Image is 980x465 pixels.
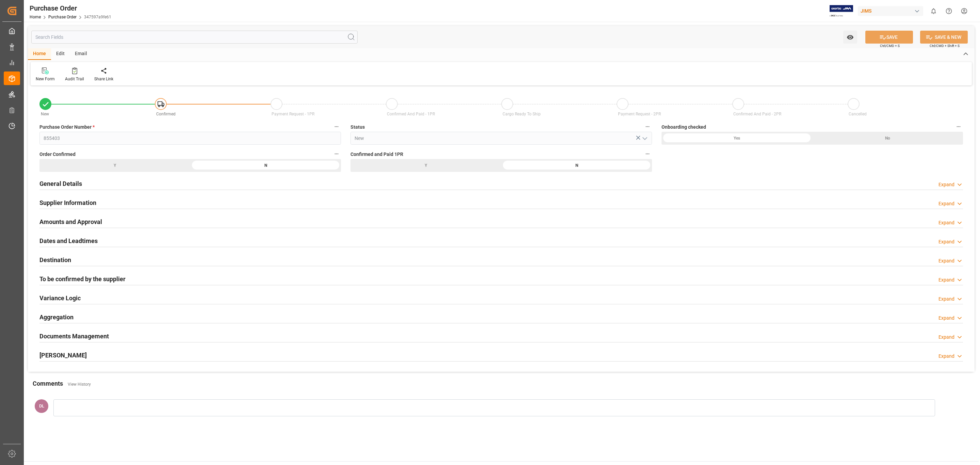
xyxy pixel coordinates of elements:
div: N [190,159,341,172]
img: Exertis%20JAM%20-%20Email%20Logo.jpg_1722504956.jpg [830,5,853,17]
div: Expand [938,200,954,207]
a: Home [30,15,41,19]
span: Status [350,124,365,131]
span: Cargo Ready To Ship [503,112,541,116]
div: Expand [938,315,954,322]
div: Home [28,48,51,60]
span: New [41,112,49,116]
div: Expand [938,334,954,341]
div: No [812,132,963,145]
h2: Supplier Information [39,198,96,207]
span: Order Confirmed [39,151,76,158]
div: Expand [938,276,954,284]
a: Purchase Order [48,15,77,19]
a: View History [68,382,91,387]
div: Y [39,159,190,172]
div: Expand [938,353,954,360]
span: Cancelled [849,112,867,116]
div: Expand [938,219,954,226]
div: New Form [36,76,55,82]
div: Audit Trail [65,76,84,82]
span: Payment Request - 2PR [618,112,661,116]
button: SAVE [865,31,913,44]
div: Expand [938,238,954,245]
button: open menu [639,133,650,144]
button: open menu [843,31,857,44]
button: Order Confirmed [332,149,341,158]
span: Confirmed And Paid - 2PR [733,112,781,116]
h2: [PERSON_NAME] [39,351,87,360]
button: Onboarding checked [954,122,963,131]
button: Status [643,122,652,131]
button: SAVE & NEW [920,31,968,44]
div: Share Link [94,76,113,82]
h2: Variance Logic [39,293,81,303]
div: Expand [938,181,954,188]
div: N [501,159,652,172]
span: DL [39,403,44,408]
h2: To be confirmed by the supplier [39,274,126,284]
div: Expand [938,295,954,303]
div: JIMS [858,6,923,16]
div: Yes [661,132,812,145]
h2: Aggregation [39,312,73,322]
h2: Comments [33,379,63,388]
span: Ctrl/CMD + S [880,43,900,48]
h2: Documents Management [39,332,109,341]
span: Payment Request - 1PR [272,112,314,116]
button: Confirmed and Paid 1PR [643,149,652,158]
button: show 0 new notifications [926,3,941,19]
div: Expand [938,257,954,264]
button: Purchase Order Number * [332,122,341,131]
h2: Dates and Leadtimes [39,236,98,245]
h2: General Details [39,179,82,188]
input: Search Fields [31,31,358,44]
span: Confirmed and Paid 1PR [350,151,403,158]
h2: Destination [39,255,71,264]
button: JIMS [858,4,926,17]
div: Email [70,48,92,60]
span: Ctrl/CMD + Shift + S [930,43,960,48]
div: Y [350,159,501,172]
div: Edit [51,48,70,60]
div: Purchase Order [30,3,111,13]
h2: Amounts and Approval [39,217,102,226]
span: Onboarding checked [661,124,706,131]
span: Purchase Order Number [39,124,95,131]
button: Help Center [941,3,957,19]
span: Confirmed And Paid - 1PR [387,112,435,116]
span: Confirmed [156,112,176,116]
